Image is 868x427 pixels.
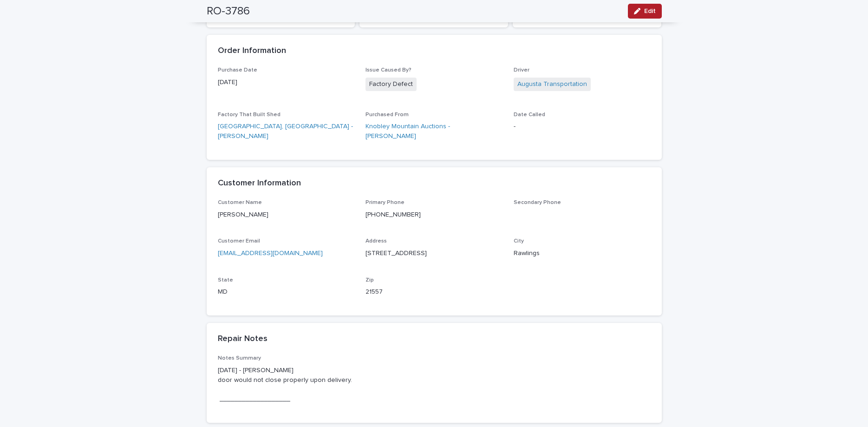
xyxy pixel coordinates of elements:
[514,122,651,131] p: -
[218,366,651,404] p: [DATE] - [PERSON_NAME] door would not close properly upon delivery. ___________________
[218,238,260,244] span: Customer Email
[365,200,405,205] span: Primary Phone
[218,122,355,141] a: [GEOGRAPHIC_DATA], [GEOGRAPHIC_DATA] - [PERSON_NAME]
[365,249,503,258] p: [STREET_ADDRESS]
[644,8,656,14] span: Edit
[218,210,355,220] p: [PERSON_NAME]
[218,78,355,87] p: [DATE]
[218,277,233,283] span: State
[514,67,529,73] span: Driver
[365,211,421,218] a: [PHONE_NUMBER]
[218,67,257,73] span: Purchase Date
[365,78,417,91] span: Factory Defect
[207,5,250,18] h2: RO-3786
[514,249,651,258] p: Rawlings
[218,200,262,205] span: Customer Name
[365,112,409,118] span: Purchased From
[218,112,281,118] span: Factory That Built Shed
[365,277,374,283] span: Zip
[514,112,545,118] span: Date Called
[514,200,561,205] span: Secondary Phone
[365,122,503,141] a: Knobley Mountain Auctions - [PERSON_NAME]
[365,67,411,73] span: Issue Caused By?
[365,238,387,244] span: Address
[517,79,587,89] a: Augusta Transportation
[218,334,268,344] h2: Repair Notes
[514,238,524,244] span: City
[218,250,323,256] a: [EMAIL_ADDRESS][DOMAIN_NAME]
[218,355,261,361] span: Notes Summary
[218,178,301,189] h2: Customer Information
[365,287,503,297] p: 21557
[628,4,662,19] button: Edit
[218,46,286,56] h2: Order Information
[218,287,355,297] p: MD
